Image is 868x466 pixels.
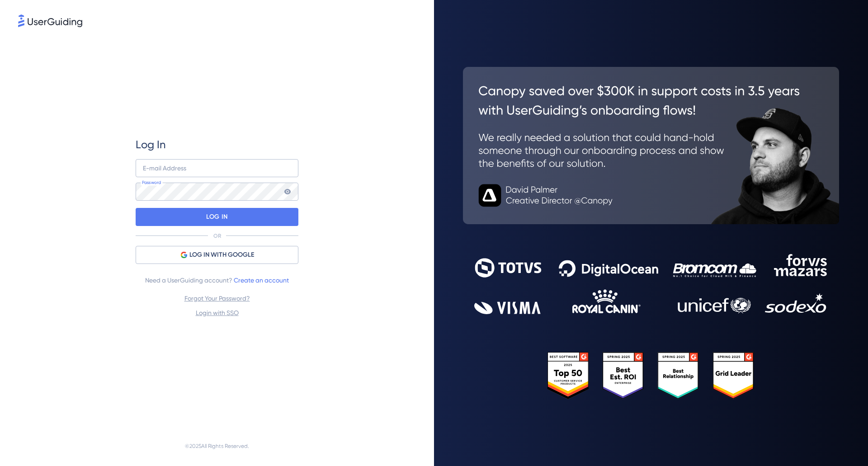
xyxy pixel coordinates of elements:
span: © 2025 All Rights Reserved. [185,441,249,452]
span: Need a UserGuiding account? [145,275,289,286]
img: 26c0aa7c25a843aed4baddd2b5e0fa68.svg [463,67,839,224]
a: Login with SSO [196,309,239,316]
p: OR [213,232,221,240]
span: Log In [136,137,166,152]
a: Forgot Your Password? [184,295,250,302]
img: 8faab4ba6bc7696a72372aa768b0286c.svg [18,14,82,27]
img: 25303e33045975176eb484905ab012ff.svg [547,352,755,400]
img: 9302ce2ac39453076f5bc0f2f2ca889b.svg [474,254,828,314]
span: LOG IN WITH GOOGLE [189,249,254,260]
a: Create an account [234,277,289,284]
input: example@company.com [136,159,298,177]
p: LOG IN [206,210,227,224]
